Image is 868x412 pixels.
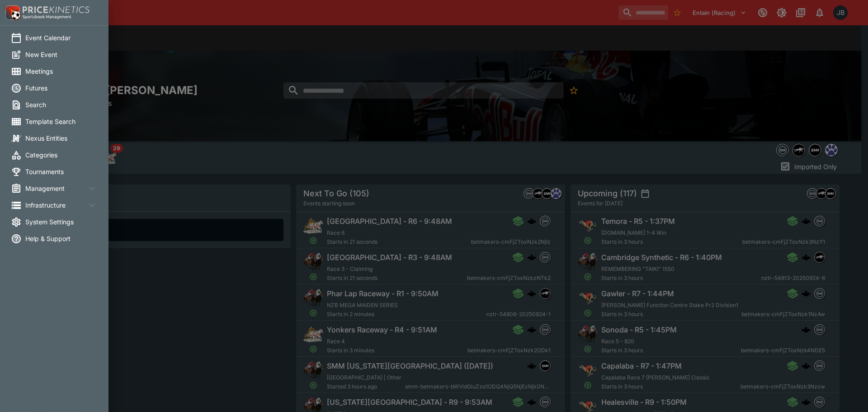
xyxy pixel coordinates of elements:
[25,184,87,193] span: Management
[25,150,98,160] span: Categories
[23,6,90,13] img: PriceKinetics
[3,4,21,22] img: PriceKinetics Logo
[25,167,98,176] span: Tournaments
[25,100,98,109] span: Search
[25,217,98,227] span: System Settings
[23,15,71,19] img: Sportsbook Management
[25,66,98,76] span: Meetings
[25,33,98,43] span: Event Calendar
[25,200,87,210] span: Infrastructure
[25,50,98,59] span: New Event
[25,133,98,143] span: Nexus Entities
[25,83,98,93] span: Futures
[25,117,98,126] span: Template Search
[25,234,98,243] span: Help & Support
